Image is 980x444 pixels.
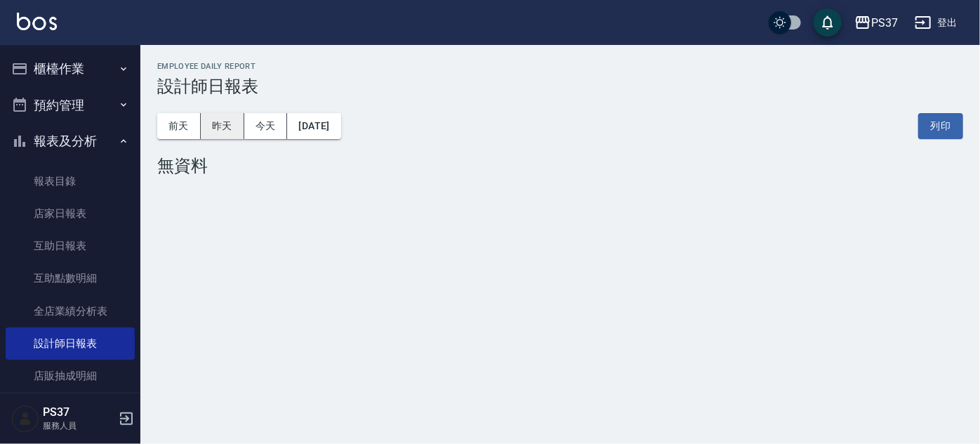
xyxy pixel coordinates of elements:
h2: Employee Daily Report [157,62,963,71]
img: Person [11,405,39,433]
a: 互助日報表 [6,230,135,262]
a: 互助點數明細 [6,262,135,294]
button: 前天 [157,113,201,139]
button: 列印 [918,113,963,139]
img: Logo [17,13,57,30]
a: 全店業績分析表 [6,295,135,327]
button: save [814,8,842,37]
button: 今天 [244,113,288,139]
div: 無資料 [157,156,963,176]
div: PS37 [871,14,898,32]
button: 登出 [909,10,963,36]
button: 昨天 [201,113,244,139]
button: 櫃檯作業 [6,51,135,87]
h3: 設計師日報表 [157,77,963,96]
p: 服務人員 [43,419,114,432]
button: 預約管理 [6,87,135,124]
a: 費用分析表 [6,392,135,424]
a: 店販抽成明細 [6,360,135,392]
a: 報表目錄 [6,165,135,197]
button: 報表及分析 [6,123,135,159]
h5: PS37 [43,405,114,419]
a: 設計師日報表 [6,327,135,360]
a: 店家日報表 [6,197,135,230]
button: PS37 [849,8,903,37]
button: [DATE] [287,113,340,139]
